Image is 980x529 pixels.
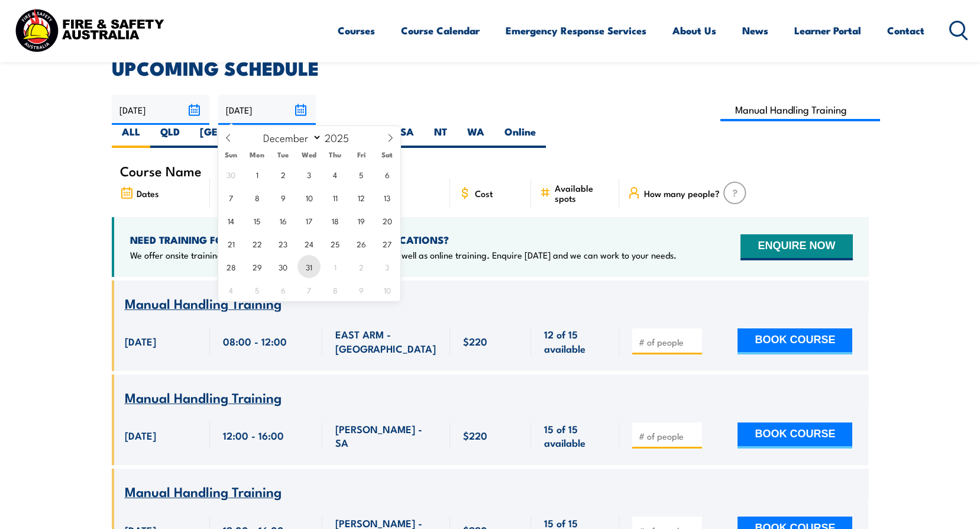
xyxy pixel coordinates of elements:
[672,15,716,46] a: About Us
[297,186,321,209] span: December 10, 2025
[125,485,282,499] a: Manual Handling Training
[297,278,321,301] span: January 7, 2026
[401,15,480,46] a: Course Calendar
[271,232,295,255] span: December 23, 2025
[218,95,316,125] input: To date
[424,125,457,148] label: NT
[125,334,156,348] span: [DATE]
[350,255,373,278] span: January 2, 2026
[639,336,698,348] input: # of people
[190,125,315,148] label: [GEOGRAPHIC_DATA]
[257,130,322,145] select: Month
[125,387,282,407] span: Manual Handling Training
[244,151,270,159] span: Mon
[794,15,861,46] a: Learner Portal
[245,163,269,186] span: December 1, 2025
[112,125,150,148] label: ALL
[740,234,852,260] button: ENQUIRE NOW
[376,163,399,186] span: December 6, 2025
[219,163,242,186] span: November 30, 2025
[887,15,924,46] a: Contact
[245,278,269,301] span: January 5, 2026
[350,232,373,255] span: December 26, 2025
[125,428,156,442] span: [DATE]
[376,186,399,209] span: December 13, 2025
[544,327,606,355] span: 12 of 15 available
[390,125,424,148] label: SA
[376,232,399,255] span: December 27, 2025
[374,151,400,159] span: Sat
[322,130,361,144] input: Year
[352,125,390,148] label: TAS
[297,232,321,255] span: December 24, 2025
[463,334,487,348] span: $220
[494,125,546,148] label: Online
[297,209,321,232] span: December 17, 2025
[271,209,295,232] span: December 16, 2025
[324,163,347,186] span: December 4, 2025
[644,188,720,198] span: How many people?
[506,15,646,46] a: Emergency Response Services
[324,186,347,209] span: December 11, 2025
[555,183,611,203] span: Available spots
[223,428,284,442] span: 12:00 - 16:00
[376,209,399,232] span: December 20, 2025
[125,296,282,311] a: Manual Handling Training
[350,186,373,209] span: December 12, 2025
[137,188,159,198] span: Dates
[219,255,242,278] span: December 28, 2025
[338,15,375,46] a: Courses
[376,255,399,278] span: January 3, 2026
[296,151,322,159] span: Wed
[125,391,282,405] a: Manual Handling Training
[738,422,852,449] button: BOOK COURSE
[130,233,677,246] h4: NEED TRAINING FOR LARGER GROUPS OR MULTIPLE LOCATIONS?
[463,428,487,442] span: $220
[324,209,347,232] span: December 18, 2025
[219,278,242,301] span: January 4, 2026
[335,422,437,450] span: [PERSON_NAME] - SA
[125,481,282,501] span: Manual Handling Training
[324,278,347,301] span: January 8, 2026
[475,188,493,198] span: Cost
[335,327,437,355] span: EAST ARM - [GEOGRAPHIC_DATA]
[125,293,282,313] span: Manual Handling Training
[112,59,869,76] h2: UPCOMING SCHEDULE
[112,95,209,125] input: From date
[245,209,269,232] span: December 15, 2025
[324,232,347,255] span: December 25, 2025
[271,163,295,186] span: December 2, 2025
[350,209,373,232] span: December 19, 2025
[270,151,296,159] span: Tue
[742,15,768,46] a: News
[297,163,321,186] span: December 3, 2025
[223,334,287,348] span: 08:00 - 12:00
[315,125,352,148] label: VIC
[120,166,202,176] span: Course Name
[130,249,677,261] p: We offer onsite training, training at our centres, multisite solutions as well as online training...
[350,278,373,301] span: January 9, 2026
[219,232,242,255] span: December 21, 2025
[322,151,348,159] span: Thu
[297,255,321,278] span: December 31, 2025
[348,151,374,159] span: Fri
[457,125,494,148] label: WA
[245,232,269,255] span: December 22, 2025
[350,163,373,186] span: December 5, 2025
[376,278,399,301] span: January 10, 2026
[271,186,295,209] span: December 9, 2025
[218,151,244,159] span: Sun
[245,186,269,209] span: December 8, 2025
[738,328,852,354] button: BOOK COURSE
[544,422,606,450] span: 15 of 15 available
[324,255,347,278] span: January 1, 2026
[639,430,698,442] input: # of people
[219,209,242,232] span: December 14, 2025
[271,255,295,278] span: December 30, 2025
[219,186,242,209] span: December 7, 2025
[245,255,269,278] span: December 29, 2025
[271,278,295,301] span: January 6, 2026
[150,125,190,148] label: QLD
[720,98,881,121] input: Search Course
